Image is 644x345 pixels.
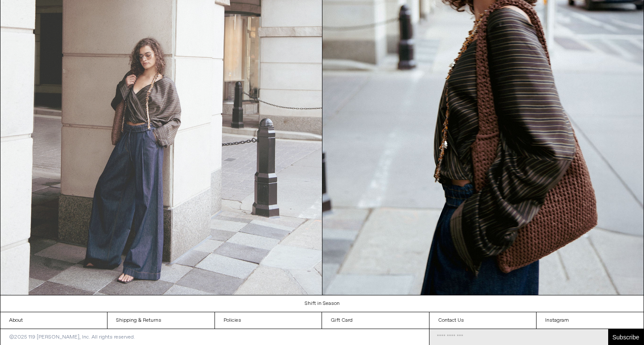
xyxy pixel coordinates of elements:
a: About [0,312,107,329]
a: Gift Card [322,312,429,329]
a: Shipping & Returns [107,312,214,329]
a: Instagram [537,312,644,329]
a: Contact Us [429,312,536,329]
a: Policies [215,312,322,329]
a: Shift in Season [0,295,644,312]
